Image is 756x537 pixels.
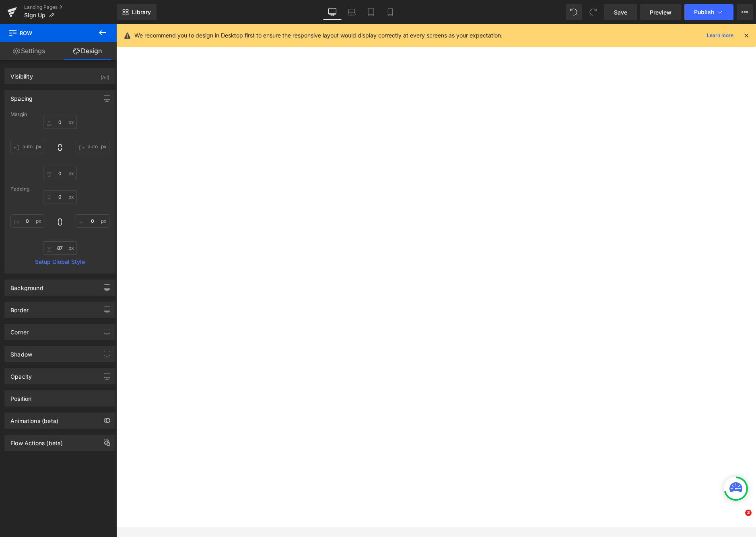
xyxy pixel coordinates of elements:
[585,4,601,20] button: Redo
[361,4,381,20] a: Tablet
[24,4,117,10] a: Landing Pages
[10,435,63,446] div: Flow Actions (beta)
[10,68,33,80] div: Visibility
[323,4,342,20] a: Desktop
[43,167,77,180] input: 0
[10,214,44,228] input: 0
[76,214,109,228] input: 0
[737,4,753,20] button: More
[694,9,714,15] span: Publish
[10,391,31,402] div: Position
[10,302,29,313] div: Border
[10,259,109,265] a: Setup Global Style
[134,31,503,40] p: We recommend you to design in Desktop first to ensure the responsive layout would display correct...
[10,91,33,102] div: Spacing
[76,140,109,153] input: 0
[43,190,77,203] input: 0
[684,4,733,20] button: Publish
[745,510,752,516] span: 3
[704,31,737,40] a: Learn more
[10,369,32,380] div: Opacity
[132,8,151,16] span: Library
[650,8,672,17] span: Preview
[10,346,32,358] div: Shadow
[10,186,109,192] div: Padding
[58,42,117,60] a: Design
[8,24,89,42] span: Row
[640,4,681,20] a: Preview
[729,510,748,529] iframe: Intercom live chat
[43,116,77,129] input: 0
[10,324,29,336] div: Corner
[10,413,58,424] div: Animations (beta)
[117,4,157,20] a: New Library
[101,68,109,82] div: (All)
[342,4,361,20] a: Laptop
[566,4,582,20] button: Undo
[10,112,109,117] div: Margin
[24,12,45,19] span: Sign Up
[10,140,44,153] input: 0
[10,280,43,291] div: Background
[614,8,627,17] span: Save
[381,4,400,20] a: Mobile
[43,241,77,255] input: 0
